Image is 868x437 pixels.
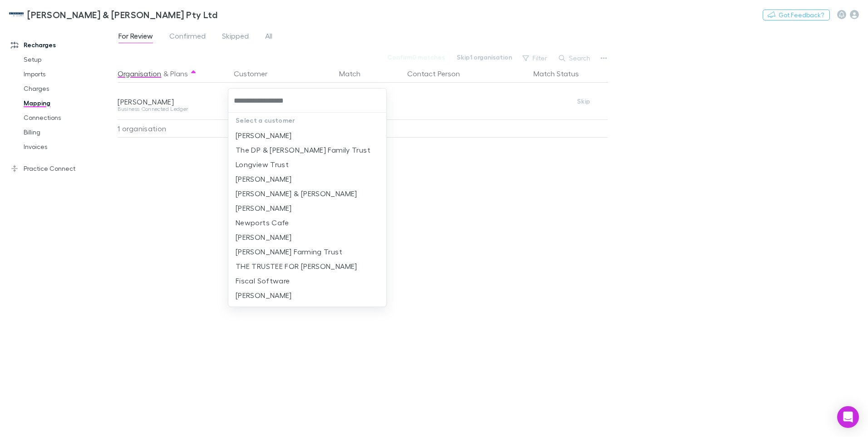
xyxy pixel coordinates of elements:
[228,244,386,259] li: [PERSON_NAME] Farming Trust
[228,288,386,303] li: [PERSON_NAME]
[228,128,386,143] li: [PERSON_NAME]
[228,113,386,128] p: Select a customer
[228,157,386,172] li: Longview Trust
[228,230,386,244] li: [PERSON_NAME]
[837,406,859,428] div: Open Intercom Messenger
[228,201,386,215] li: [PERSON_NAME]
[228,215,386,230] li: Newports Cafe
[228,186,386,201] li: [PERSON_NAME] & [PERSON_NAME]
[228,143,386,157] li: The DP & [PERSON_NAME] Family Trust
[228,259,386,273] li: THE TRUSTEE FOR [PERSON_NAME]
[228,273,386,288] li: Fiscal Software
[228,172,386,186] li: [PERSON_NAME]
[228,303,386,317] li: Tymawr Pty Ltd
